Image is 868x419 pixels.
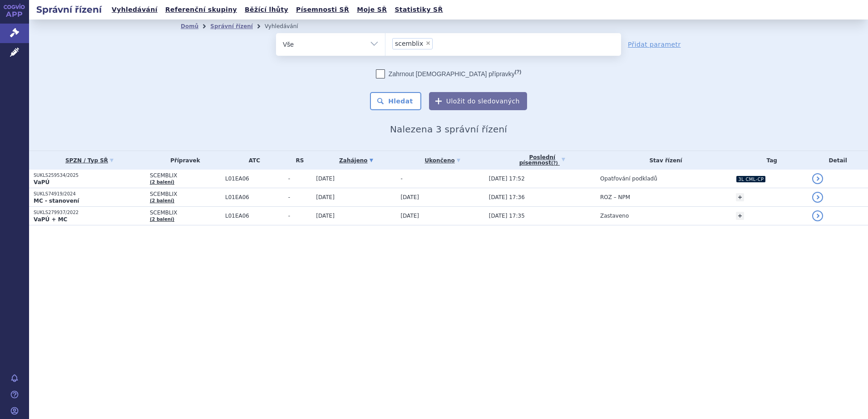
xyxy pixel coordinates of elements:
[34,209,145,216] p: SUKLS279937/2022
[29,3,109,16] h2: Správní řízení
[736,212,744,220] a: +
[812,173,823,184] a: detail
[600,175,657,182] span: Opatřování podkladů
[808,151,868,170] th: Detail
[34,191,145,197] p: SUKLS74919/2024
[284,151,311,170] th: RS
[288,175,311,182] span: -
[600,213,629,219] span: Zastaveno
[34,172,145,179] p: SUKLS259534/2025
[425,40,431,46] span: ×
[265,19,310,33] li: Vyhledávání
[400,175,402,182] span: -
[395,40,423,47] span: scemblix
[390,124,507,135] span: Nalezena 3 správní řízení
[400,194,419,200] span: [DATE]
[288,194,311,200] span: -
[34,154,145,167] a: SPZN / Typ SŘ
[736,176,765,182] i: 3L CML-CP
[435,38,440,49] input: scemblix
[316,194,335,200] span: [DATE]
[210,23,253,29] a: Správní řízení
[736,193,744,201] a: +
[400,154,484,167] a: Ukončeno
[812,210,823,221] a: detail
[489,175,525,182] span: [DATE] 17:52
[392,4,445,16] a: Statistiky SŘ
[376,69,521,78] label: Zahrnout [DEMOGRAPHIC_DATA] přípravky
[628,40,681,49] a: Přidat parametr
[293,4,352,16] a: Písemnosti SŘ
[288,213,311,219] span: -
[551,161,558,166] abbr: (?)
[600,194,630,200] span: ROZ – NPM
[731,151,808,170] th: Tag
[316,213,335,219] span: [DATE]
[34,216,67,223] strong: VaPÚ + MC
[181,23,198,29] a: Domů
[150,209,221,216] span: SCEMBLIX
[316,175,335,182] span: [DATE]
[225,194,284,200] span: L01EA06
[109,4,160,16] a: Vyhledávání
[242,4,291,16] a: Běžící lhůty
[596,151,731,170] th: Stav řízení
[145,151,221,170] th: Přípravek
[225,213,284,219] span: L01EA06
[150,217,174,222] a: (2 balení)
[225,175,284,182] span: L01EA06
[150,191,221,197] span: SCEMBLIX
[354,4,390,16] a: Moje SŘ
[400,213,419,219] span: [DATE]
[34,179,49,185] strong: VaPÚ
[150,172,221,179] span: SCEMBLIX
[221,151,284,170] th: ATC
[489,213,525,219] span: [DATE] 17:35
[370,92,421,110] button: Hledat
[429,92,527,110] button: Uložit do sledovaných
[150,198,174,203] a: (2 balení)
[316,154,396,167] a: Zahájeno
[489,194,525,200] span: [DATE] 17:36
[163,4,240,16] a: Referenční skupiny
[34,198,79,204] strong: MC - stanovení
[812,192,823,203] a: detail
[515,69,521,75] abbr: (?)
[150,180,174,185] a: (2 balení)
[489,151,596,170] a: Poslednípísemnost(?)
